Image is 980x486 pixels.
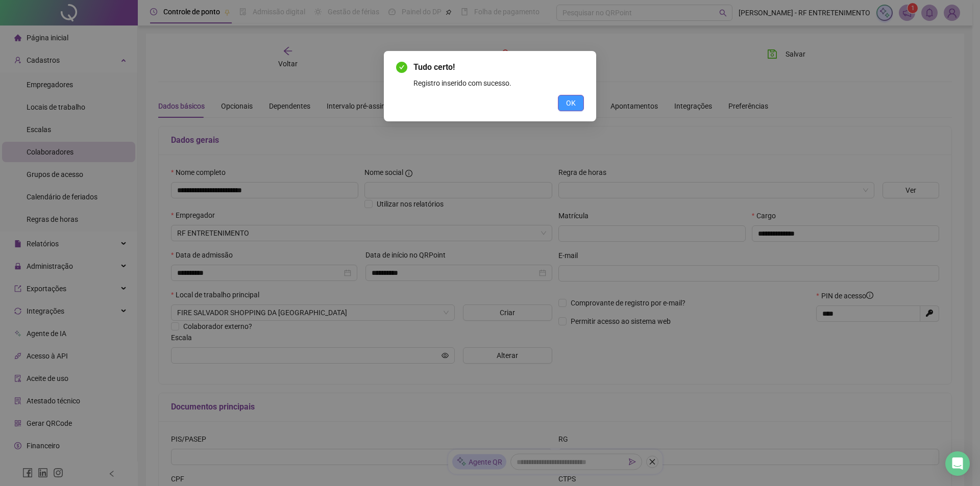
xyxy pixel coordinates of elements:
[945,451,970,476] div: Open Intercom Messenger
[396,62,407,73] span: check-circle
[566,97,576,109] span: OK
[413,79,511,87] span: Registro inserido com sucesso.
[558,95,584,111] button: OK
[413,62,455,72] span: Tudo certo!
